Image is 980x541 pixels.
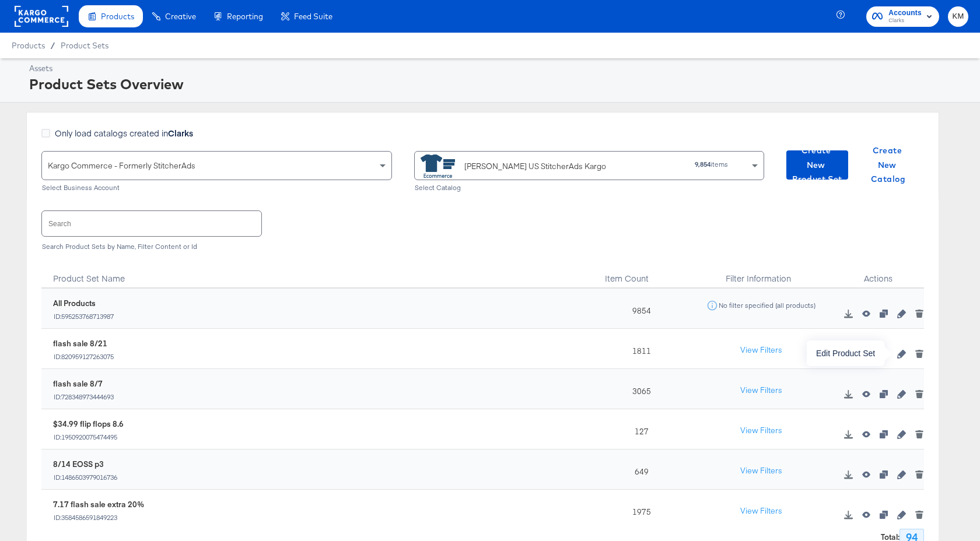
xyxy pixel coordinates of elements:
div: ID: 820959127263075 [53,353,114,361]
div: 7.17 flash sale extra 20% [53,499,144,510]
span: Feed Suite [294,12,332,21]
span: Products [101,12,134,21]
strong: Clarks [168,127,193,139]
div: 1811 [593,329,685,369]
div: ID: 728348973444693 [53,393,114,401]
div: flash sale 8/21 [53,338,114,349]
div: Toggle SortBy [41,259,593,289]
a: Product Sets [61,41,108,50]
div: 127 [593,409,685,449]
button: AccountsClarks [866,6,939,27]
span: Accounts [888,7,922,19]
div: Item Count [593,259,685,289]
span: Create New Product Set [791,143,843,187]
div: flash sale 8/7 [53,378,114,389]
span: Reporting [227,12,263,21]
div: 3065 [593,369,685,409]
button: View Filters [732,380,790,401]
div: $34.99 flip flops 8.6 [53,419,124,430]
div: No filter specified (all products) [718,301,816,310]
div: Filter Information [685,259,832,289]
div: Assets [29,63,965,74]
button: View Filters [732,461,790,482]
div: ID: 3584586591849223 [53,514,144,522]
span: Creative [165,12,196,21]
div: 8/14 EOSS p3 [53,459,118,470]
div: Toggle SortBy [593,259,685,289]
div: 9854 [593,289,685,329]
div: Select Business Account [41,184,392,192]
button: Create New Catalog [857,150,919,180]
div: All Products [53,298,114,309]
div: Search Product Sets by Name, Filter Content or Id [41,243,924,251]
button: View Filters [732,340,790,361]
input: Search product sets [42,211,261,236]
span: Kargo Commerce - Formerly StitcherAds [48,160,195,171]
div: 1975 [593,490,685,530]
span: KM [953,10,964,23]
span: Products [12,41,45,50]
div: [PERSON_NAME] US StitcherAds Kargo [464,160,606,173]
button: View Filters [732,420,790,441]
button: KM [948,6,968,27]
div: Actions [832,259,924,289]
div: ID: 1486503979016736 [53,473,118,482]
span: Only load catalogs created in [55,127,193,139]
button: View Filters [732,501,790,522]
div: items [654,160,729,168]
div: Product Set Name [41,259,593,289]
strong: 9,854 [695,160,710,168]
div: ID: 1950920075474495 [53,433,124,441]
span: / [45,41,61,50]
span: Create New Catalog [862,143,915,187]
div: ID: 595253768713987 [53,312,114,321]
div: Product Sets Overview [29,74,965,94]
div: 649 [593,449,685,490]
div: Select Catalog [414,184,765,192]
span: Clarks [888,16,922,26]
button: Create New Product Set [786,150,848,180]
